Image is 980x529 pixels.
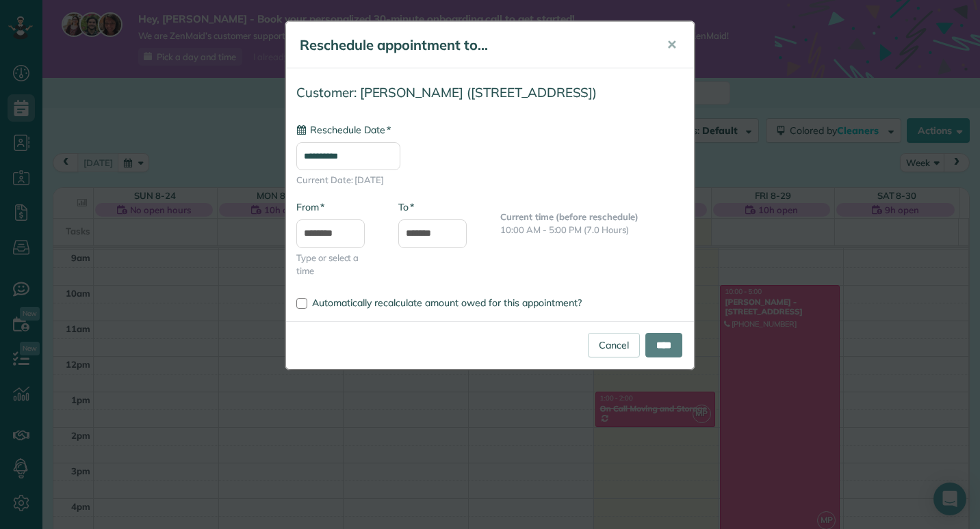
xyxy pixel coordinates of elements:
p: 10:00 AM - 5:00 PM (7.0 Hours) [500,223,684,236]
span: Current Date: [DATE] [296,174,684,187]
label: Reschedule Date [296,123,391,137]
span: Type or select a time [296,252,378,277]
a: Cancel [588,333,640,357]
h4: Customer: [PERSON_NAME] ([STREET_ADDRESS]) [296,85,684,100]
span: ✕ [667,37,677,53]
label: From [296,200,324,214]
span: Automatically recalculate amount owed for this appointment? [312,297,582,309]
h5: Reschedule appointment to... [300,36,647,55]
b: Current time (before reschedule) [500,211,639,222]
label: To [398,200,414,214]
